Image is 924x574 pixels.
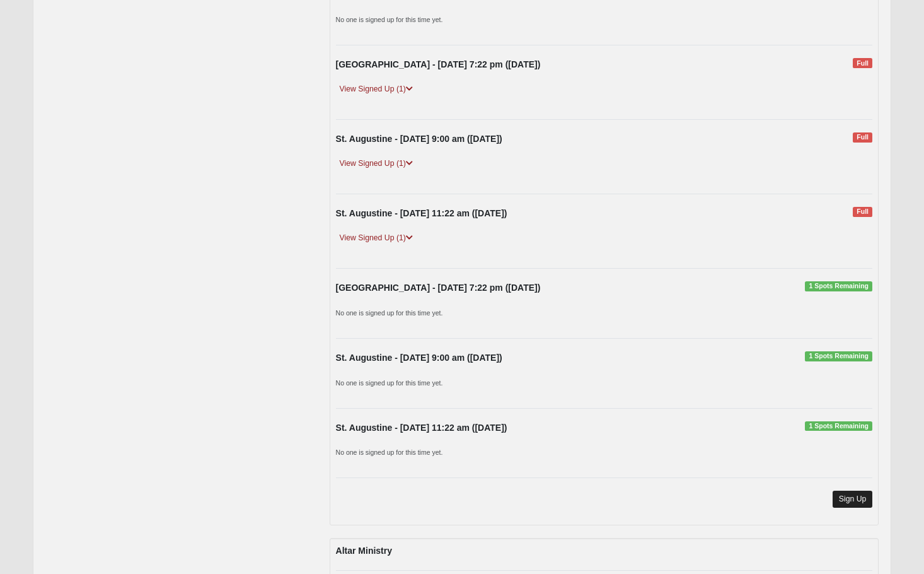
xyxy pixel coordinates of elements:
a: View Signed Up (1) [336,231,417,245]
strong: St. Augustine - [DATE] 9:00 am ([DATE]) [336,353,502,363]
span: 1 Spots Remaining [805,351,872,361]
span: 1 Spots Remaining [805,281,872,291]
span: Full [853,132,872,143]
strong: [GEOGRAPHIC_DATA] - [DATE] 7:22 pm ([DATE]) [336,59,541,69]
small: No one is signed up for this time yet. [336,379,443,387]
span: Full [853,58,872,68]
small: No one is signed up for this time yet. [336,16,443,23]
small: No one is signed up for this time yet. [336,309,443,317]
strong: St. Augustine - [DATE] 11:22 am ([DATE]) [336,208,507,218]
a: View Signed Up (1) [336,157,417,170]
strong: St. Augustine - [DATE] 11:22 am ([DATE]) [336,423,507,433]
strong: Altar Ministry [336,546,392,556]
a: Sign Up [833,491,873,508]
a: View Signed Up (1) [336,83,417,96]
span: Full [853,207,872,217]
strong: St. Augustine - [DATE] 9:00 am ([DATE]) [336,134,502,144]
small: No one is signed up for this time yet. [336,448,443,456]
span: 1 Spots Remaining [805,421,872,431]
strong: [GEOGRAPHIC_DATA] - [DATE] 7:22 pm ([DATE]) [336,283,541,293]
